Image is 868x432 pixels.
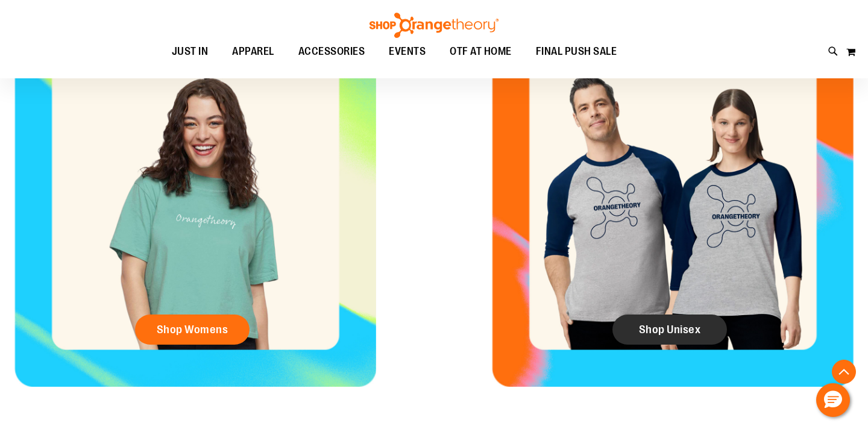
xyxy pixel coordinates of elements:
a: APPAREL [220,38,286,66]
button: Back To Top [832,360,856,384]
span: APPAREL [232,38,274,65]
a: Shop Unisex [612,315,727,345]
a: ACCESSORIES [286,38,377,66]
span: FINAL PUSH SALE [536,38,617,65]
span: Shop Womens [157,323,228,336]
span: ACCESSORIES [298,38,365,65]
button: Hello, have a question? Let’s chat. [816,383,850,417]
a: JUST IN [160,38,221,66]
a: Shop Womens [135,315,250,345]
a: EVENTS [377,38,438,66]
span: Shop Unisex [639,323,701,336]
img: Shop Orangetheory [368,13,500,38]
span: EVENTS [389,38,426,65]
a: OTF AT HOME [438,38,524,66]
span: JUST IN [172,38,209,65]
a: FINAL PUSH SALE [524,38,629,66]
span: OTF AT HOME [450,38,512,65]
